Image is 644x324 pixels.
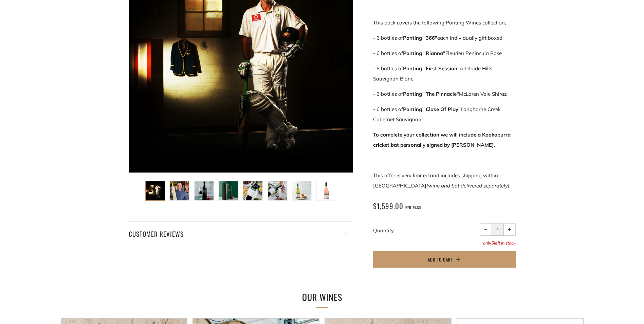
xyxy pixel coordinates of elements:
h2: Our Wines [210,290,434,304]
button: Load image into Gallery viewer, The Ultimate Ponting Wines Pack [145,181,165,201]
label: Quantity [373,227,394,234]
span: − [484,228,487,231]
p: - 6 bottles of each individually gift boxed [373,33,516,43]
strong: Ponting "366" [403,35,437,41]
p: - 6 bottles of McLaren Vale Shiraz [373,89,516,99]
strong: Ponting "Close Of Play" [403,106,461,112]
img: Load image into Gallery viewer, The Ultimate Ponting Wines Pack [268,181,287,200]
img: Load image into Gallery viewer, The Ultimate Ponting Wines Pack [292,181,311,200]
p: - 6 bottles of Adelaide Hills Sauvignon Blanc [373,64,516,84]
p: only left in stock [373,241,516,245]
img: Load image into Gallery viewer, The Ultimate Ponting Wines Pack [243,181,262,200]
p: This pack covers the following Ponting Wines collection; [373,18,516,28]
button: Add to Cart [373,251,516,268]
span: $1,599.00 [373,201,403,211]
a: Customer Reviews [129,221,353,239]
p: - 6 bottles of Langhorne Creek Cabernet Sauvignon [373,104,516,125]
strong: Ponting "First Session" [403,65,460,72]
img: Load image into Gallery viewer, The Ultimate Ponting Wines Pack [170,181,189,200]
img: Load image into Gallery viewer, The Ultimate Ponting Wines Pack [219,181,238,200]
strong: Ponting "Rianna" [403,50,445,56]
img: Load image into Gallery viewer, The Ultimate Ponting Wines Pack [146,181,165,200]
span: + [508,228,511,231]
input: quantity [492,223,504,236]
h4: Customer Reviews [129,228,353,239]
img: Load image into Gallery viewer, The Ultimate Ponting Wines Pack [195,181,214,200]
strong: Ponting "The Pinnacle" [403,91,459,97]
span: Add to Cart [428,256,453,263]
p: - 6 bottles of Fleurieu Peninsula Rosé [373,48,516,58]
p: This offer is very limited and includes shipping within [GEOGRAPHIC_DATA] [373,170,516,191]
strong: To complete your collection we will include a Kookaburra cricket bat personally signed by [PERSON... [373,131,511,148]
img: Load image into Gallery viewer, The Ultimate Ponting Wines Pack [317,181,336,200]
span: per pack [405,205,421,210]
em: (wine and bat delivered separately). [426,182,511,189]
span: 5 [491,240,494,246]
